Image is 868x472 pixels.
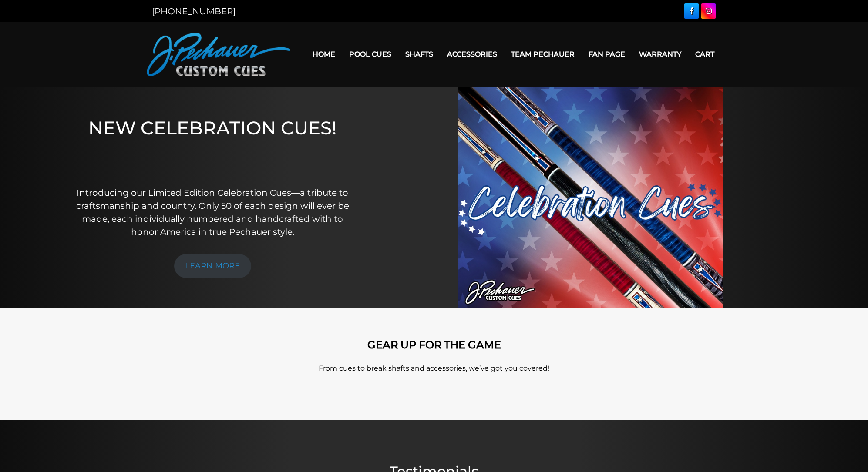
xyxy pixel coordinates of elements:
[632,43,688,65] a: Warranty
[342,43,398,65] a: Pool Cues
[174,254,252,278] a: LEARN MORE
[306,43,342,65] a: Home
[147,33,290,76] img: Pechauer Custom Cues
[152,6,236,17] a: [PHONE_NUMBER]
[70,186,356,238] p: Introducing our Limited Edition Celebration Cues—a tribute to craftsmanship and country. Only 50 ...
[186,363,682,374] p: From cues to break shafts and accessories, we’ve got you covered!
[504,43,582,65] a: Team Pechauer
[688,43,721,65] a: Cart
[398,43,440,65] a: Shafts
[367,338,501,351] strong: GEAR UP FOR THE GAME
[440,43,504,65] a: Accessories
[582,43,632,65] a: Fan Page
[70,117,356,174] h1: NEW CELEBRATION CUES!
